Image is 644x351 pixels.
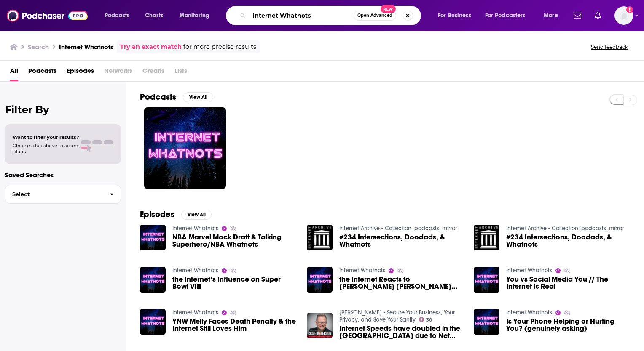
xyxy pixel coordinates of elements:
a: YNW Melly Faces Death Penalty & the Internet Still Loves Him [172,318,297,332]
a: Is Your Phone Helping or Hurting You? (genuinely asking) [506,318,631,332]
a: Internet Archive - Collection: podcasts_mirror [506,225,624,232]
img: Is Your Phone Helping or Hurting You? (genuinely asking) [474,309,499,335]
img: the Internet’s Influence on Super Bowl VIII [140,267,166,292]
h3: Internet Whatnots [59,43,113,51]
button: Select [5,185,121,204]
span: Monitoring [180,10,209,21]
a: Show notifications dropdown [591,8,604,23]
a: EpisodesView All [140,209,212,220]
span: 30 [426,318,432,322]
a: Craig Peterson - Secure Your Business, Your Privacy, and Save Your Sanity [339,309,455,323]
span: the Internet Reacts to [PERSON_NAME] [PERSON_NAME] Performance [339,276,464,290]
a: the Internet’s Influence on Super Bowl VIII [172,276,297,290]
a: #234 Intersections, Doodads, & Whatnots [339,234,464,248]
img: NBA Marvel Mock Draft & Talking Superhero/NBA Whatnots [140,225,166,250]
span: Charts [145,10,163,21]
img: YNW Melly Faces Death Penalty & the Internet Still Loves Him [140,309,166,335]
a: PodcastsView All [140,92,213,102]
div: Search podcasts, credits, & more... [234,6,429,25]
span: for more precise results [183,42,256,52]
button: open menu [432,9,482,22]
span: New [381,5,396,13]
a: Internet Whatnots [506,309,552,316]
span: Choose a tab above to access filters. [13,143,79,154]
img: #234 Intersections, Doodads, & Whatnots [307,225,333,250]
span: More [544,10,558,21]
svg: Add a profile image [626,6,633,13]
h2: Filter By [5,104,121,116]
button: Open AdvancedNew [354,11,396,21]
a: Internet Speeds have doubled in the US due to Net Neutrality Repeal. Small Businesses are the tar... [339,325,464,339]
span: Internet Speeds have doubled in the [GEOGRAPHIC_DATA] due to Net Neutrality Repeal. Small Busines... [339,325,464,339]
input: Search podcasts, credits, & more... [249,9,354,22]
span: Lists [174,64,187,81]
button: View All [181,210,212,220]
span: Want to filter your results? [13,134,79,140]
h2: Episodes [140,209,174,220]
img: #234 Intersections, Doodads, & Whatnots [474,225,499,250]
img: You vs Social Media You // The Internet Is Real [474,267,499,292]
button: open menu [480,9,538,22]
a: NBA Marvel Mock Draft & Talking Superhero/NBA Whatnots [172,234,297,248]
h3: Search [28,43,49,51]
a: Internet Whatnots [506,267,552,274]
span: For Business [438,10,471,21]
a: Charts [140,9,168,22]
h2: Podcasts [140,92,176,102]
a: Internet Whatnots [172,225,218,232]
img: Internet Speeds have doubled in the US due to Net Neutrality Repeal. Small Businesses are the tar... [307,313,333,338]
span: For Podcasters [485,10,526,21]
a: You vs Social Media You // The Internet Is Real [506,276,631,290]
a: Show notifications dropdown [570,8,585,23]
a: #234 Intersections, Doodads, & Whatnots [506,234,631,248]
a: the Internet Reacts to Eminem’s Oscar Performance [339,276,464,290]
button: Send feedback [588,43,631,51]
a: 30 [419,317,432,322]
button: View All [183,92,213,102]
span: Open Advanced [357,13,392,18]
button: Show profile menu [614,6,633,25]
span: Credits [142,64,164,81]
a: Episodes [67,64,94,81]
button: open menu [538,9,569,22]
a: Internet Whatnots [172,267,218,274]
a: All [10,64,18,81]
img: the Internet Reacts to Eminem’s Oscar Performance [307,267,333,292]
a: Internet Whatnots [339,267,385,274]
a: Podcasts [28,64,56,81]
p: Saved Searches [5,171,121,179]
button: open menu [99,9,140,22]
img: Podchaser - Follow, Share and Rate Podcasts [7,8,88,24]
span: Podcasts [105,10,129,21]
button: open menu [174,9,220,22]
a: Internet Whatnots [172,309,218,316]
span: Networks [104,64,132,81]
span: Logged in as ShoutComms [614,6,633,25]
a: Internet Archive - Collection: podcasts_mirror [339,225,457,232]
img: User Profile [614,6,633,25]
a: Try an exact match [120,42,182,52]
span: Select [5,191,103,197]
